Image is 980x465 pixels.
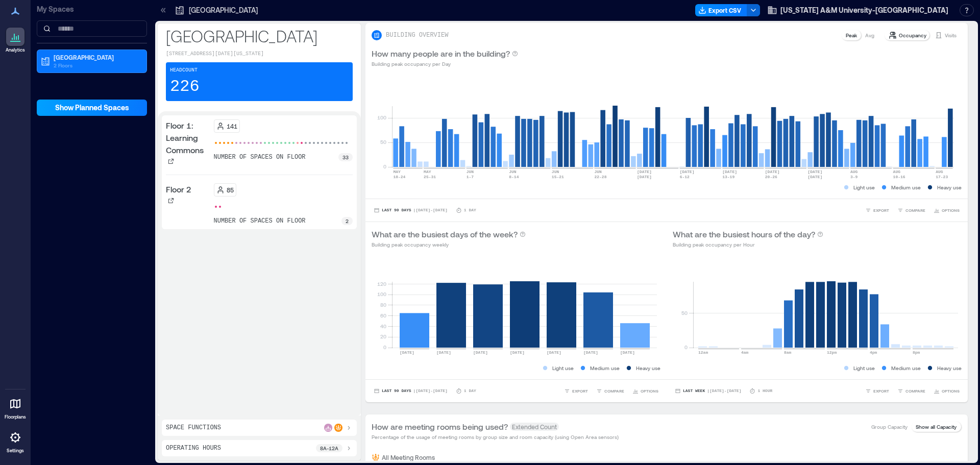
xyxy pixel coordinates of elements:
p: Analytics [6,47,25,53]
text: [DATE] [765,169,780,174]
tspan: 100 [377,291,386,297]
p: Group Capacity [871,423,908,431]
text: [DATE] [807,175,822,179]
text: JUN [509,169,517,174]
tspan: 0 [383,163,386,169]
button: COMPARE [895,386,927,396]
tspan: 50 [681,310,688,316]
p: Building peak occupancy weekly [372,240,526,249]
button: Export CSV [695,4,747,16]
span: OPTIONS [942,207,960,213]
span: EXPORT [873,207,889,213]
text: [DATE] [680,169,695,174]
text: 4am [741,350,749,355]
p: [STREET_ADDRESS][DATE][US_STATE] [166,50,353,58]
p: [GEOGRAPHIC_DATA] [189,5,258,15]
text: 8-14 [509,175,519,179]
text: 20-26 [765,175,777,179]
p: Percentage of the usage of meeting rooms by group size and room capacity (using Open Area sensors) [372,433,619,441]
p: Medium use [891,364,921,372]
text: JUN [467,169,474,174]
tspan: 50 [380,139,386,145]
p: 141 [227,122,237,130]
text: [DATE] [583,350,598,355]
p: 8a - 12a [320,444,338,452]
p: How are meeting rooms being used? [372,421,508,433]
p: Floor 2 [166,183,191,195]
p: BUILDING OVERVIEW [386,31,448,39]
p: 2 Floors [54,61,139,69]
p: 2 [346,217,349,225]
span: EXPORT [572,388,588,394]
tspan: 40 [380,323,386,329]
text: 22-28 [594,175,606,179]
a: Analytics [3,25,28,56]
p: Settings [7,448,24,454]
p: number of spaces on floor [214,153,306,161]
p: What are the busiest hours of the day? [673,228,815,240]
tspan: 20 [380,334,386,340]
text: 6-12 [680,175,690,179]
p: 85 [227,186,234,194]
text: [DATE] [510,350,525,355]
tspan: 100 [377,114,386,120]
p: Medium use [891,183,921,191]
p: Headcount [170,66,198,75]
text: 8pm [913,350,920,355]
button: Show Planned Spaces [37,100,147,116]
span: Show Planned Spaces [55,103,129,113]
p: number of spaces on floor [214,217,306,225]
button: EXPORT [863,386,891,396]
text: 13-19 [722,175,734,179]
button: Last 90 Days |[DATE]-[DATE] [372,386,450,396]
text: 4pm [870,350,877,355]
p: Avg [865,31,874,39]
text: 8am [784,350,792,355]
tspan: 120 [377,281,386,287]
text: [DATE] [637,175,652,179]
button: COMPARE [895,205,927,215]
span: COMPARE [604,388,624,394]
p: Light use [853,364,875,372]
p: Visits [945,31,957,39]
button: Last Week |[DATE]-[DATE] [673,386,743,396]
button: [US_STATE] A&M University-[GEOGRAPHIC_DATA] [764,2,951,18]
text: 15-21 [552,175,564,179]
text: 3-9 [850,175,858,179]
text: [DATE] [400,350,414,355]
p: [GEOGRAPHIC_DATA] [166,26,353,46]
text: 1-7 [467,175,474,179]
p: Peak [846,31,857,39]
p: Light use [552,364,574,372]
span: OPTIONS [942,388,960,394]
text: AUG [893,169,901,174]
text: 17-23 [936,175,948,179]
button: EXPORT [863,205,891,215]
text: [DATE] [722,169,737,174]
span: EXPORT [873,388,889,394]
span: COMPARE [905,207,925,213]
tspan: 60 [380,312,386,319]
p: 33 [342,153,349,161]
p: 1 Day [464,388,476,394]
p: Floorplans [5,414,26,420]
button: OPTIONS [932,205,962,215]
p: Medium use [590,364,620,372]
p: 226 [170,77,200,97]
p: Heavy use [937,364,962,372]
text: [DATE] [436,350,451,355]
p: [GEOGRAPHIC_DATA] [54,53,139,61]
span: OPTIONS [641,388,658,394]
button: COMPARE [594,386,626,396]
text: JUN [594,169,602,174]
button: OPTIONS [932,386,962,396]
span: COMPARE [905,388,925,394]
p: Heavy use [636,364,660,372]
p: My Spaces [37,4,147,14]
text: JUN [552,169,559,174]
span: Extended Count [510,423,559,431]
p: How many people are in the building? [372,47,510,60]
p: All Meeting Rooms [382,453,435,461]
p: Floor 1: Learning Commons [166,119,210,156]
text: 12pm [827,350,837,355]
